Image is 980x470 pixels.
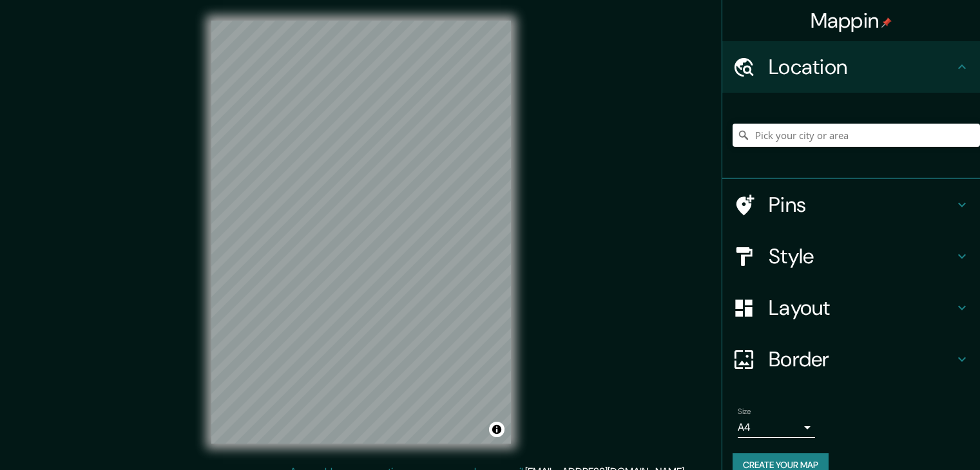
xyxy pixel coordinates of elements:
img: pin-icon.png [881,17,892,28]
button: Toggle attribution [489,422,504,437]
h4: Layout [769,295,954,321]
div: Layout [722,282,980,334]
canvas: Map [211,21,511,444]
h4: Pins [769,192,954,218]
div: Pins [722,179,980,230]
h4: Border [769,346,954,372]
div: Style [722,230,980,282]
div: Location [722,41,980,93]
label: Size [738,406,751,417]
input: Pick your city or area [733,124,980,147]
h4: Style [769,243,954,269]
div: Border [722,334,980,385]
h4: Mappin [811,8,892,33]
h4: Location [769,54,954,80]
div: A4 [738,417,815,438]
